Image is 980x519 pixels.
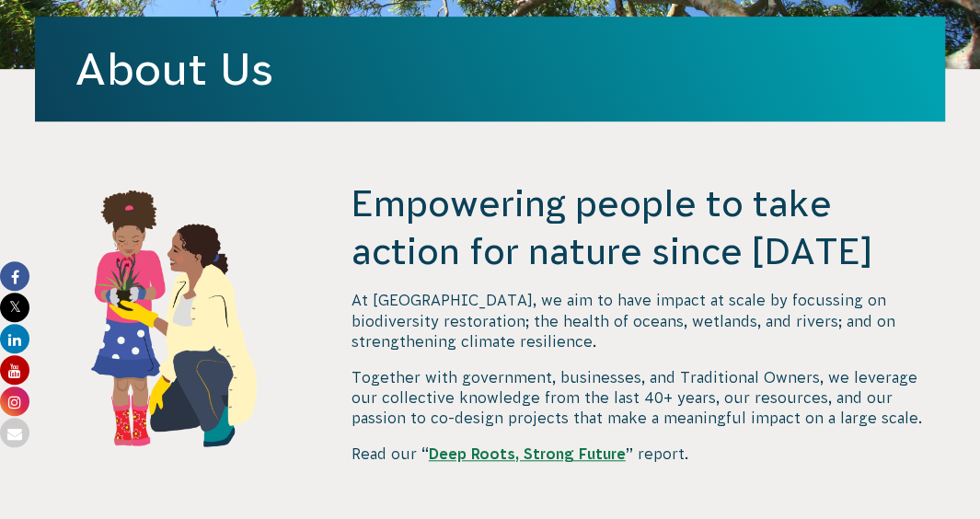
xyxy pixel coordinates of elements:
[352,179,945,275] h4: Empowering people to take action for nature since [DATE]
[352,290,945,352] p: At [GEOGRAPHIC_DATA], we aim to have impact at scale by focussing on biodiversity restoration; th...
[75,44,905,94] h1: About Us
[352,367,945,429] p: Together with government, businesses, and Traditional Owners, we leverage our collective knowledg...
[429,445,626,462] a: Deep Roots, Strong Future
[352,444,945,464] p: Read our “ ” report.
